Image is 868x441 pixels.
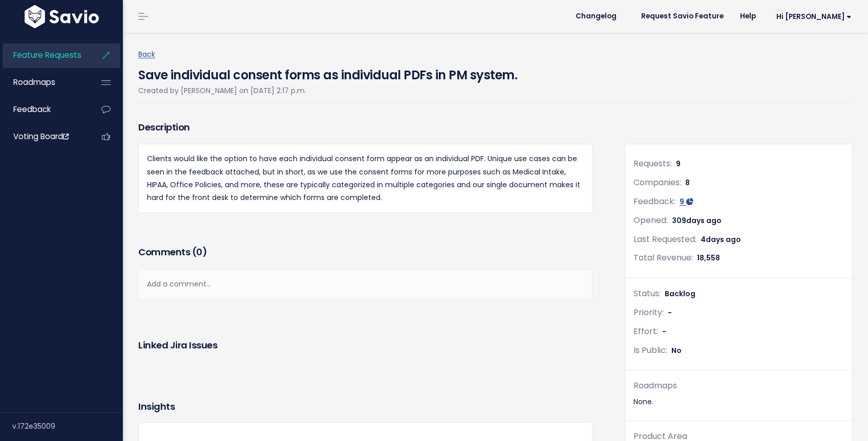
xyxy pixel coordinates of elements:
[633,9,732,24] a: Request Savio Feature
[147,152,584,204] p: Clients would like the option to have each individual consent form appear as an individual PDF. U...
[138,61,517,84] h4: Save individual consent forms as individual PDFs in PM system.
[633,395,844,408] div: None.
[196,246,202,258] span: 0
[668,307,672,318] span: -
[776,13,852,20] span: Hi [PERSON_NAME]
[633,252,693,263] span: Total Revenue:
[633,233,696,245] span: Last Requested:
[732,9,764,24] a: Help
[633,288,661,299] span: Status:
[686,215,722,226] span: days ago
[633,195,675,207] span: Feedback:
[671,345,682,356] span: No
[672,215,722,226] span: 309
[633,325,658,337] span: Effort:
[138,269,592,299] div: Add a comment...
[633,177,681,188] span: Companies:
[138,49,155,59] a: Back
[662,326,666,337] span: -
[13,77,55,87] span: Roadmaps
[12,413,123,439] div: v.172e35009
[633,306,664,318] span: Priority:
[680,196,684,207] span: 9
[138,400,175,414] h3: Insights
[13,131,69,142] span: Voting Board
[13,104,51,115] span: Feedback
[576,13,617,20] span: Changelog
[685,178,690,188] span: 8
[3,71,85,94] a: Roadmaps
[680,196,693,207] a: 9
[3,43,85,67] a: Feature Requests
[138,338,217,352] h3: Linked Jira issues
[633,344,667,356] span: Is Public:
[138,85,306,96] span: Created by [PERSON_NAME] on [DATE] 2:17 p.m.
[13,50,81,60] span: Feature Requests
[3,125,85,148] a: Voting Board
[701,234,741,245] span: 4
[633,214,668,226] span: Opened:
[138,245,592,259] h3: Comments ( )
[697,253,720,263] span: 18,558
[676,159,681,169] span: 9
[22,5,101,28] img: logo-white.9d6f32f41409.svg
[665,289,695,299] span: Backlog
[138,120,592,135] h3: Description
[764,9,860,25] a: Hi [PERSON_NAME]
[706,234,741,245] span: days ago
[633,158,672,169] span: Requests:
[633,379,844,393] div: Roadmaps
[3,98,85,121] a: Feedback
